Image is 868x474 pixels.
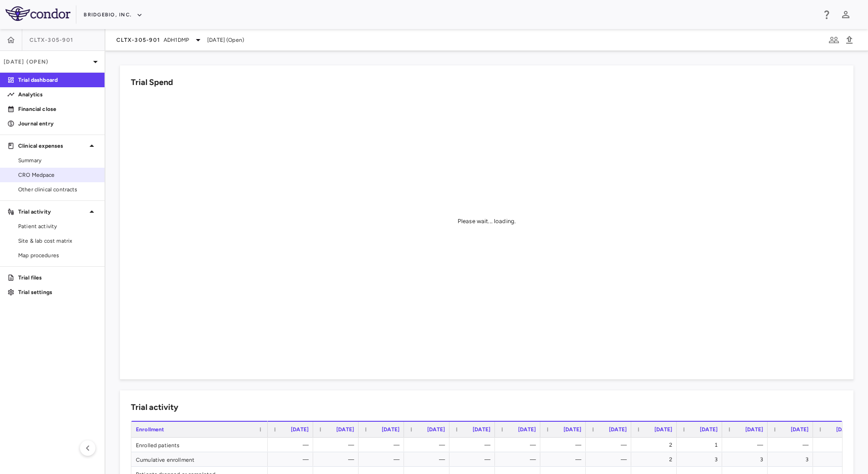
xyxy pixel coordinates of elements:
[276,438,309,452] div: —
[131,401,178,414] h6: Trial activity
[730,438,763,452] div: —
[776,438,808,452] div: —
[321,452,354,467] div: —
[639,452,672,467] div: 2
[18,142,86,150] p: Clinical expenses
[4,58,90,66] p: [DATE] (Open)
[458,452,490,467] div: —
[700,426,718,433] span: [DATE]
[84,8,143,22] button: BridgeBio, Inc.
[821,438,854,452] div: 2
[18,288,97,296] p: Trial settings
[116,36,160,44] span: CLTX-305-901
[136,426,165,433] span: Enrollment
[776,452,808,467] div: 3
[594,438,627,452] div: —
[518,426,536,433] span: [DATE]
[458,438,490,452] div: —
[594,452,627,467] div: —
[18,274,97,282] p: Trial files
[18,185,97,194] span: Other clinical contracts
[382,426,399,433] span: [DATE]
[18,237,97,245] span: Site & lab cost matrix
[367,438,399,452] div: —
[730,452,763,467] div: 3
[549,452,581,467] div: —
[654,426,672,433] span: [DATE]
[791,426,808,433] span: [DATE]
[549,438,581,452] div: —
[18,251,97,259] span: Map procedures
[609,426,627,433] span: [DATE]
[458,217,516,225] div: Please wait... loading.
[18,90,97,99] p: Analytics
[276,452,309,467] div: —
[412,438,445,452] div: —
[131,452,268,466] div: Cumulative enrollment
[412,452,445,467] div: —
[18,76,97,84] p: Trial dashboard
[367,452,399,467] div: —
[18,171,97,179] span: CRO Medpace
[685,452,718,467] div: 3
[291,426,309,433] span: [DATE]
[564,426,581,433] span: [DATE]
[18,156,97,165] span: Summary
[18,105,97,113] p: Financial close
[473,426,490,433] span: [DATE]
[836,426,854,433] span: [DATE]
[5,6,70,21] img: logo-full-SnFGN8VE.png
[427,426,445,433] span: [DATE]
[131,438,268,452] div: Enrolled patients
[503,452,536,467] div: —
[745,426,763,433] span: [DATE]
[503,438,536,452] div: —
[639,438,672,452] div: 2
[336,426,354,433] span: [DATE]
[131,76,173,89] h6: Trial Spend
[821,452,854,467] div: 5
[164,36,189,44] span: ADH1DMP
[18,222,97,230] span: Patient activity
[207,36,244,44] span: [DATE] (Open)
[18,120,97,128] p: Journal entry
[685,438,718,452] div: 1
[321,438,354,452] div: —
[30,36,73,44] span: CLTX-305-901
[18,208,86,216] p: Trial activity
